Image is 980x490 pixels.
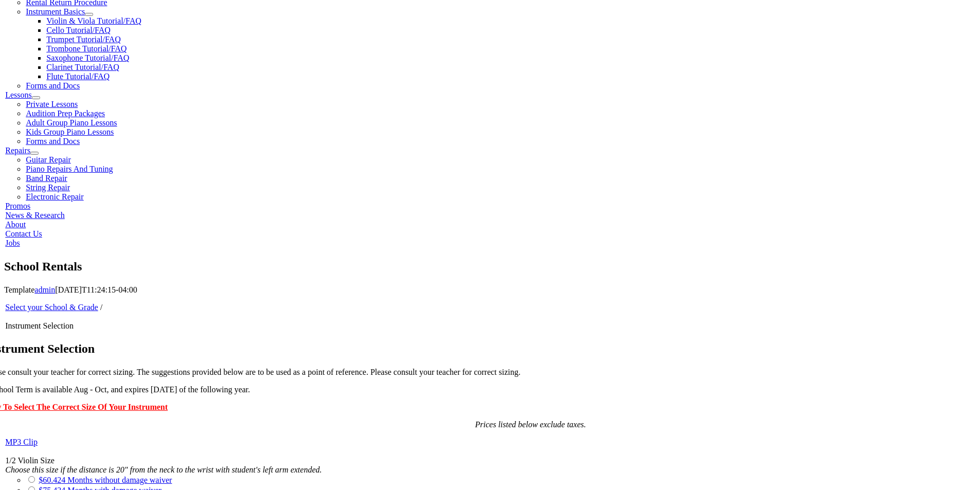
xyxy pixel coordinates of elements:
[26,137,80,146] a: Forms and Docs
[26,155,71,164] a: Guitar Repair
[39,476,172,484] a: $60.424 Months without damage waiver
[30,152,39,155] button: Open submenu of Repairs
[5,456,611,465] div: 1/2 Violin Size
[39,476,61,484] span: $60.42
[475,420,586,429] em: Prices listed below exclude taxes.
[5,211,65,220] a: News & Research
[26,100,78,108] a: Private Lessons
[100,303,102,312] span: /
[46,16,141,25] a: Violin & Viola Tutorial/FAQ
[46,53,129,62] a: Saxophone Tutorial/FAQ
[5,465,322,474] em: Choose this size if the distance is 20" from the neck to the wrist with student's left arm extended.
[34,285,55,294] a: admin
[26,183,70,192] a: String Repair
[5,90,32,99] a: Lessons
[26,165,113,173] a: Piano Repairs And Tuning
[55,285,137,294] span: [DATE]T11:24:15-04:00
[26,128,114,136] a: Kids Group Piano Lessons
[26,7,85,16] a: Instrument Basics
[4,258,976,276] section: Page Title Bar
[5,438,38,446] a: MP3 Clip
[46,72,110,81] a: Flute Tutorial/FAQ
[46,35,120,44] a: Trumpet Tutorial/FAQ
[5,146,30,155] a: Repairs
[4,285,34,294] span: Template
[26,118,117,127] a: Adult Group Piano Lessons
[26,81,80,90] a: Forms and Docs
[5,202,30,210] a: Promos
[46,63,119,71] a: Clarinet Tutorial/FAQ
[5,220,26,229] a: About
[5,239,20,247] a: Jobs
[26,174,67,183] a: Band Repair
[5,303,98,312] a: Select your School & Grade
[32,96,40,99] button: Open submenu of Lessons
[4,258,976,276] h1: School Rentals
[46,26,111,34] a: Cello Tutorial/FAQ
[5,229,42,238] a: Contact Us
[26,109,105,118] a: Audition Prep Packages
[85,13,93,16] button: Open submenu of Instrument Basics
[26,192,83,201] a: Electronic Repair
[5,321,611,331] li: Instrument Selection
[46,44,127,53] a: Trombone Tutorial/FAQ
